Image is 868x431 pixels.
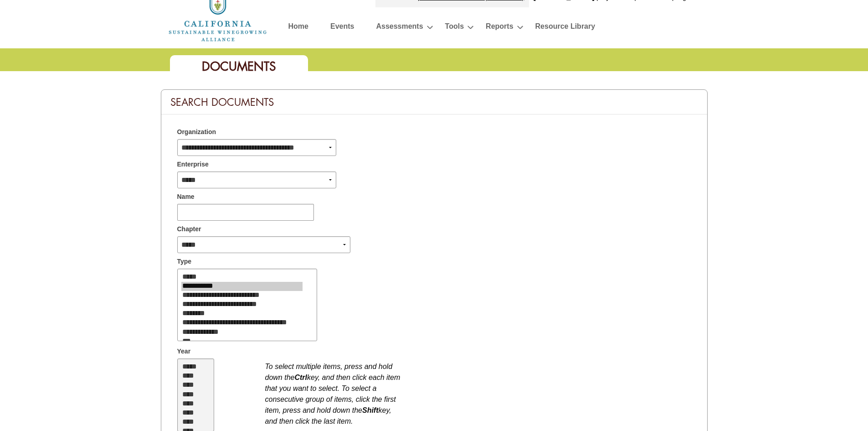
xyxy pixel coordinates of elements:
[445,20,464,36] a: Tools
[177,160,209,169] span: Enterprise
[362,406,379,414] b: Shift
[330,20,354,36] a: Events
[168,9,268,17] a: Home
[177,257,192,266] span: Type
[177,192,195,202] span: Name
[376,20,423,36] a: Assessments
[161,90,707,114] div: Search Documents
[177,127,216,137] span: Organization
[288,20,308,36] a: Home
[177,224,201,234] span: Chapter
[265,357,402,427] div: To select multiple items, press and hold down the key, and then click each item that you want to ...
[535,20,596,36] a: Resource Library
[177,347,191,356] span: Year
[202,58,276,74] span: Documents
[294,374,307,381] b: Ctrl
[486,20,513,36] a: Reports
